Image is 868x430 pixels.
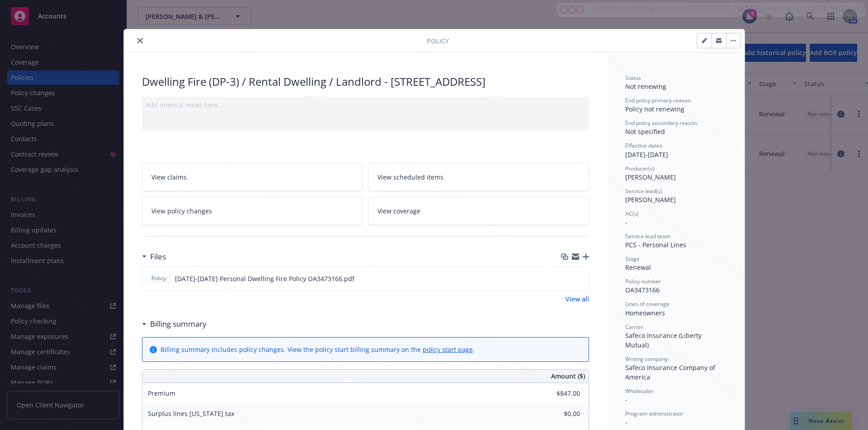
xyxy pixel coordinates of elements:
[625,355,668,363] span: Writing company
[142,163,363,191] a: View claims
[625,308,726,318] div: Homeowners
[160,345,475,354] div: Billing summary includes policy changes. View the policy start billing summary on the .
[625,142,726,159] div: [DATE] - [DATE]
[625,97,691,104] span: End policy primary reason
[625,331,703,349] span: Safeco Insurance (Liberty Mutual)
[427,36,449,46] span: Policy
[625,300,670,308] span: Lines of coverage
[625,187,662,195] span: Service lead(s)
[377,172,443,182] span: View scheduled items
[562,274,570,283] button: download file
[625,210,639,217] span: AC(s)
[150,251,166,263] h3: Files
[625,263,651,272] span: Renewal
[577,274,585,283] button: preview file
[377,206,420,216] span: View coverage
[625,286,660,294] span: OA3473166
[625,240,686,249] span: PCS - Personal Lines
[423,345,473,354] a: policy start page
[368,197,589,225] a: View coverage
[150,274,168,282] span: Policy
[625,277,661,285] span: Policy number
[625,255,640,263] span: Stage
[135,35,146,46] button: close
[625,363,717,381] span: Safeco Insurance Company of America
[625,105,684,113] span: Policy not renewing
[142,251,166,263] div: Files
[625,74,641,82] span: Status
[151,172,187,182] span: View claims
[625,218,627,227] span: -
[625,418,627,426] span: -
[625,173,676,181] span: [PERSON_NAME]
[625,165,655,172] span: Producer(s)
[625,119,697,127] span: End policy secondary reason
[175,274,354,283] span: [DATE]-[DATE] Personal Dwelling Fire Policy OA3473166.pdf
[151,206,212,216] span: View policy changes
[566,294,589,304] a: View all
[150,318,207,330] h3: Billing summary
[625,395,627,404] span: -
[148,409,234,418] span: Surplus lines [US_STATE] tax
[142,318,207,330] div: Billing summary
[625,410,683,417] span: Program administrator
[625,127,665,136] span: Not specified
[142,197,363,225] a: View policy changes
[625,142,662,149] span: Effective dates
[527,387,585,400] input: 0.00
[625,387,654,395] span: Wholesaler
[527,407,585,421] input: 0.00
[625,323,643,331] span: Carrier
[551,371,585,381] span: Amount ($)
[625,82,666,91] span: Not renewing
[142,74,589,89] div: Dwelling Fire (DP-3) / Rental Dwelling / Landlord - [STREET_ADDRESS]
[368,163,589,191] a: View scheduled items
[148,389,175,398] span: Premium
[625,195,676,204] span: [PERSON_NAME]
[625,232,670,240] span: Service lead team
[146,100,585,110] div: Add internal notes here...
